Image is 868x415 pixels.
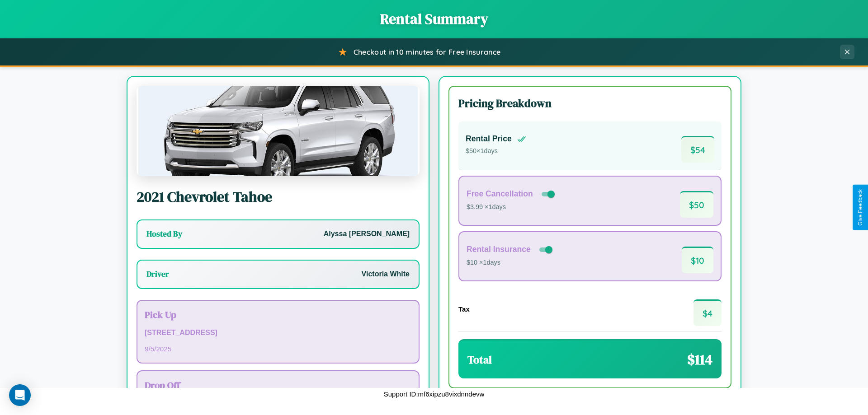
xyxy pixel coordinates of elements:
h4: Rental Insurance [467,245,531,254]
h2: 2021 Chevrolet Tahoe [137,187,420,207]
p: 9 / 5 / 2025 [145,343,411,355]
span: Checkout in 10 minutes for Free Insurance [354,47,500,56]
h3: Total [467,352,492,367]
h3: Pricing Breakdown [458,96,722,111]
span: $ 54 [681,136,714,163]
h3: Pick Up [145,308,411,321]
p: Alyssa [PERSON_NAME] [324,228,410,241]
p: Support ID: mf6xipzu8vixdnndevw [384,388,485,400]
p: Victoria White [362,268,410,281]
h4: Free Cancellation [467,189,533,199]
span: $ 4 [693,299,722,326]
div: Open Intercom Messenger [9,384,31,406]
span: $ 50 [680,191,713,218]
h4: Rental Price [466,134,512,144]
div: Give Feedback [857,189,863,226]
p: $10 × 1 days [467,257,554,269]
p: [STREET_ADDRESS] [145,326,411,340]
p: $ 50 × 1 days [466,145,526,157]
span: $ 114 [687,350,712,369]
img: Chevrolet Tahoe [137,86,420,176]
p: $3.99 × 1 days [467,201,557,213]
span: $ 10 [682,247,713,273]
h3: Drop Off [145,378,411,392]
h1: Rental Summary [9,9,859,29]
h3: Hosted By [146,228,182,239]
h3: Driver [146,269,169,280]
h4: Tax [458,305,470,313]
